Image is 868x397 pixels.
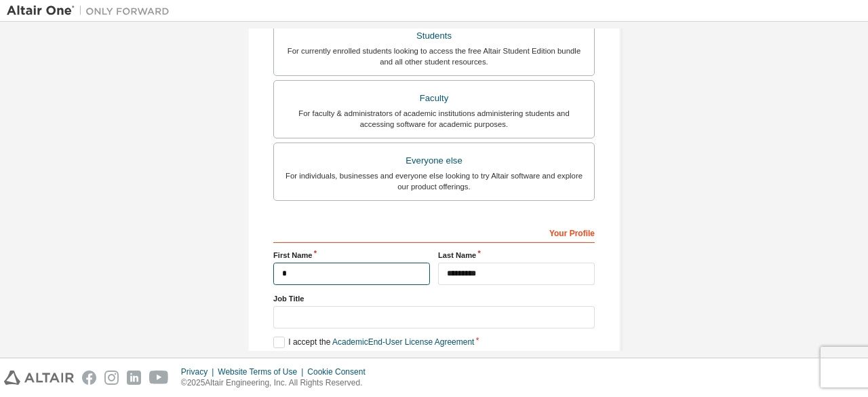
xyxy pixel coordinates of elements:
div: Students [282,26,586,45]
img: Altair One [7,4,176,18]
img: facebook.svg [82,371,96,385]
label: Job Title [273,293,595,304]
div: For faculty & administrators of academic institutions administering students and accessing softwa... [282,108,586,130]
a: Academic End-User License Agreement [332,337,474,347]
img: linkedin.svg [127,371,141,385]
div: Website Terms of Use [218,366,307,377]
img: altair_logo.svg [4,371,74,385]
label: First Name [273,250,430,261]
label: Last Name [438,250,595,261]
div: For currently enrolled students looking to access the free Altair Student Edition bundle and all ... [282,45,586,67]
img: youtube.svg [149,371,169,385]
div: Faculty [282,89,586,108]
label: I accept the [273,337,474,348]
p: © 2025 Altair Engineering, Inc. All Rights Reserved. [181,377,374,389]
div: Privacy [181,366,218,377]
div: For individuals, businesses and everyone else looking to try Altair software and explore our prod... [282,170,586,192]
div: Cookie Consent [307,366,373,377]
div: Your Profile [273,221,595,243]
div: Everyone else [282,151,586,170]
img: instagram.svg [104,371,119,385]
